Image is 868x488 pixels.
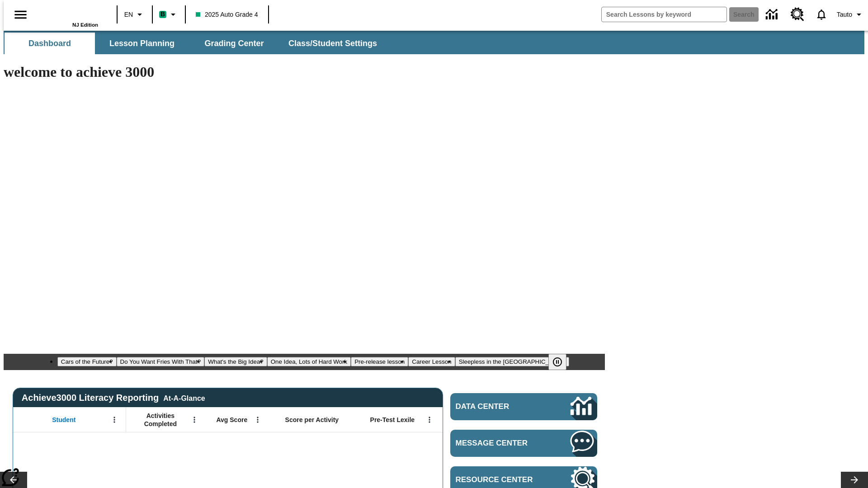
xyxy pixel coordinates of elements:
[267,357,351,366] button: Slide 4 One Idea, Lots of Hard Work
[5,33,95,54] button: Dashboard
[351,357,408,366] button: Slide 5 Pre-release lesson
[456,439,543,448] span: Message Center
[52,416,75,424] span: Student
[188,413,201,427] button: Open Menu
[837,10,852,19] span: Tauto
[4,64,605,80] h1: welcome to achieve 3000
[131,412,190,428] span: Activities Completed
[196,10,258,19] span: 2025 Auto Grade 4
[548,354,566,370] button: Pause
[281,33,384,54] button: Class/Student Settings
[109,38,175,49] span: Lesson Planning
[370,416,415,424] span: Pre-Test Lexile
[39,4,98,22] a: Home
[22,393,205,403] span: Achieve3000 Literacy Reporting
[160,9,165,20] span: B
[4,33,385,54] div: SubNavbar
[57,357,117,366] button: Slide 1 Cars of the Future?
[97,33,187,54] button: Lesson Planning
[408,357,455,366] button: Slide 6 Career Lesson
[251,413,264,427] button: Open Menu
[28,38,71,49] span: Dashboard
[456,475,543,484] span: Resource Center
[548,354,576,370] div: Pause
[156,6,182,23] button: Boost Class color is mint green. Change class color
[833,6,868,23] button: Profile/Settings
[72,22,98,28] span: NJ Edition
[288,38,377,49] span: Class/Student Settings
[450,430,597,457] a: Message Center
[760,2,785,27] a: Data Center
[189,33,279,54] button: Grading Center
[108,413,121,427] button: Open Menu
[39,3,98,28] div: Home
[120,6,149,23] button: Language: EN, Select a language
[117,357,205,366] button: Slide 2 Do You Want Fries With That?
[163,393,205,403] div: At-A-Glance
[810,3,833,26] a: Notifications
[456,402,540,411] span: Data Center
[785,2,810,27] a: Resource Center, Will open in new tab
[204,38,264,49] span: Grading Center
[602,7,726,22] input: search field
[7,1,34,28] button: Open side menu
[124,10,133,19] span: EN
[841,472,868,488] button: Lesson carousel, Next
[423,413,436,427] button: Open Menu
[450,393,597,420] a: Data Center
[204,357,267,366] button: Slide 3 What's the Big Idea?
[455,357,570,366] button: Slide 7 Sleepless in the Animal Kingdom
[285,416,339,424] span: Score per Activity
[216,416,247,424] span: Avg Score
[4,31,864,54] div: SubNavbar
